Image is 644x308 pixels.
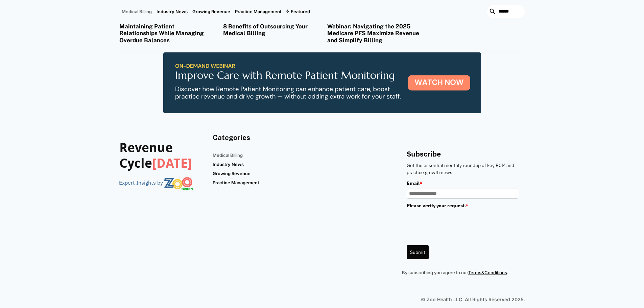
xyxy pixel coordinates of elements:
[213,134,296,142] h4: Categories
[407,180,518,187] label: Email
[152,156,192,171] span: [DATE]
[233,0,284,23] a: Practice Management
[213,151,245,160] a: Medical Billing
[119,23,213,44] h3: Maintaining Patient Relationships While Managing Overdue Balances
[119,140,203,171] h3: Revenue Cycle
[119,0,154,23] a: Medical Billing
[468,269,507,276] a: Terms&Conditions
[481,270,484,275] span: &
[402,269,525,276] p: By subscribing you agree to our .
[407,245,429,259] button: Submit
[407,202,518,209] label: Please verify your request.
[327,23,421,44] h3: Webinar: Navigating the 2025 Medicare PFS Maximize Revenue and Simplify Billing
[291,9,310,14] div: Featured
[154,0,190,23] a: Industry News
[508,190,516,198] keeper-lock: Open Keeper Popup
[407,162,518,176] p: Get the essential monthly roundup of key RCM and practice growth news.
[119,134,203,276] a: Revenue Cycle[DATE]Expert Insights by
[213,178,262,187] a: Practice Management
[223,23,317,37] h3: 8 Benefits of Outsourcing Your Medical Billing
[213,169,253,178] a: Growing Revenue
[190,0,233,23] a: Growing Revenue
[421,296,525,303] p: © Zoo Health LLC. All Rights Reserved 2025.
[213,160,246,169] a: Industry News
[407,211,509,238] iframe: reCAPTCHA
[284,0,312,23] div: Featured
[407,149,518,159] title: Subscribe
[119,180,163,186] div: Expert Insights by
